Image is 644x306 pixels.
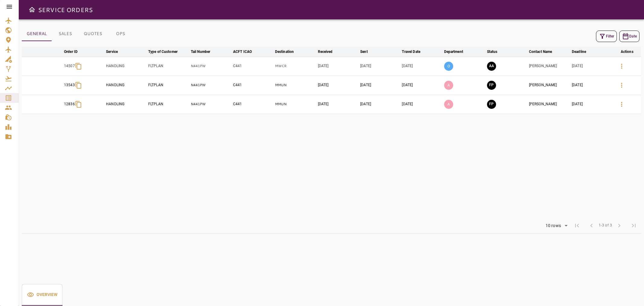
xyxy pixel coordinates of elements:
[317,95,359,114] td: [DATE]
[232,76,274,95] td: C441
[542,221,570,230] div: 10 rows
[22,27,52,41] button: GENERAL
[444,100,453,109] p: A
[402,48,420,55] div: Travel Date
[401,57,443,76] td: [DATE]
[402,48,428,55] span: Travel Date
[612,218,626,233] span: Next Page
[528,95,571,114] td: [PERSON_NAME]
[571,95,613,114] td: [DATE]
[106,48,118,55] div: Service
[147,76,190,95] td: FLTPLAN
[191,102,231,107] p: N441PW
[626,218,641,233] span: Last Page
[147,57,190,76] td: FLTPLAN
[317,76,359,95] td: [DATE]
[487,100,496,109] button: FINAL PREPARATION
[191,83,231,88] p: N441PW
[487,48,498,55] div: Status
[22,27,134,41] div: basic tabs example
[233,48,260,55] span: ACFT ICAO
[571,76,613,95] td: [DATE]
[572,48,586,55] div: Deadline
[584,218,599,233] span: Previous Page
[317,57,359,76] td: [DATE]
[105,76,147,95] td: HANDLING
[275,48,302,55] span: Destination
[528,57,571,76] td: [PERSON_NAME]
[191,48,218,55] span: Tail Number
[64,83,75,88] p: 13543
[148,48,185,55] span: Type of Customer
[444,62,453,71] p: O
[52,27,79,41] button: SALES
[619,31,639,42] button: Date
[107,27,134,41] button: OPS
[487,48,505,55] span: Status
[105,95,147,114] td: HANDLING
[360,48,368,55] div: Sent
[570,218,584,233] span: First Page
[487,81,496,90] button: FINAL PREPARATION
[64,48,78,55] div: Order ID
[444,48,463,55] div: Department
[233,48,252,55] div: ACFT ICAO
[571,57,613,76] td: [DATE]
[22,284,62,306] button: Overview
[614,59,629,73] button: Details
[38,5,93,15] h6: SERVICE ORDERS
[359,57,401,76] td: [DATE]
[275,102,316,107] p: MMUN
[232,95,274,114] td: C441
[232,57,274,76] td: C441
[105,57,147,76] td: HANDLING
[147,95,190,114] td: FLTPLAN
[275,83,316,88] p: MMUN
[444,81,453,90] p: A
[596,31,617,42] button: Filter
[106,48,126,55] span: Service
[360,48,376,55] span: Sent
[64,48,85,55] span: Order ID
[26,4,38,16] button: Open drawer
[22,284,62,306] div: basic tabs example
[529,48,560,55] span: Contact Name
[191,48,210,55] div: Tail Number
[599,223,612,229] span: 1-3 of 3
[148,48,178,55] div: Type of Customer
[544,223,562,228] div: 10 rows
[191,63,231,69] p: N441PW
[64,102,75,107] p: 12836
[401,76,443,95] td: [DATE]
[64,63,75,69] p: 14507
[318,48,333,55] div: Received
[614,97,629,112] button: Details
[401,95,443,114] td: [DATE]
[614,78,629,93] button: Details
[275,48,294,55] div: Destination
[572,48,594,55] span: Deadline
[528,76,571,95] td: [PERSON_NAME]
[444,48,471,55] span: Department
[487,62,496,71] button: AWAITING ASSIGNMENT
[359,95,401,114] td: [DATE]
[359,76,401,95] td: [DATE]
[529,48,552,55] div: Contact Name
[318,48,341,55] span: Received
[275,63,316,69] p: MWCR
[79,27,107,41] button: QUOTES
